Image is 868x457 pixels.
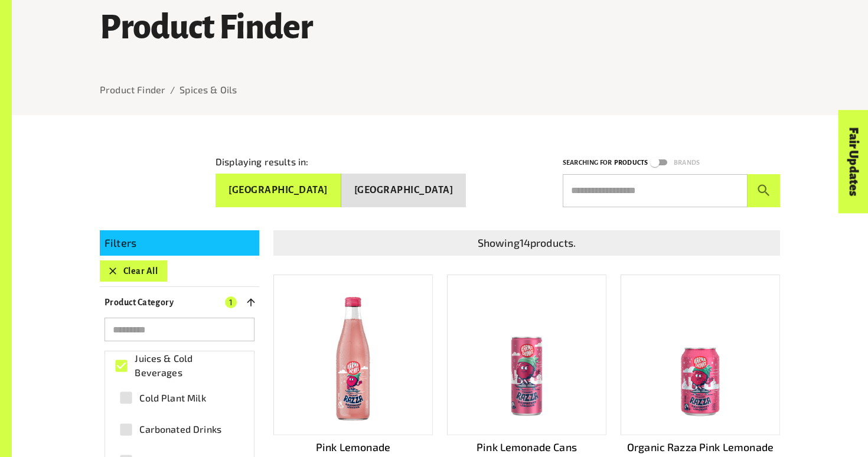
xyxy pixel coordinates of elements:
button: Product Category [100,292,259,313]
a: Spices & Oils [180,84,237,95]
span: Carbonated Drinks [139,422,221,436]
p: Searching for [563,157,612,168]
nav: breadcrumb [100,83,780,97]
li: / [170,83,175,97]
span: 1 [225,296,237,308]
button: [GEOGRAPHIC_DATA] [341,174,466,207]
span: Juices & Cold Beverages [135,351,238,380]
button: Clear All [100,260,167,282]
p: Displaying results in: [216,155,308,169]
span: Cold Plant Milk [139,391,205,405]
p: Pink Lemonade [273,439,433,455]
p: Products [614,157,648,168]
p: Brands [674,157,700,168]
p: Showing 14 products. [278,235,775,251]
p: Product Category [105,295,174,309]
h1: Product Finder [100,9,780,45]
p: Filters [105,235,254,251]
a: Product Finder [100,84,165,95]
p: Pink Lemonade Cans [447,439,606,455]
button: [GEOGRAPHIC_DATA] [216,174,341,207]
